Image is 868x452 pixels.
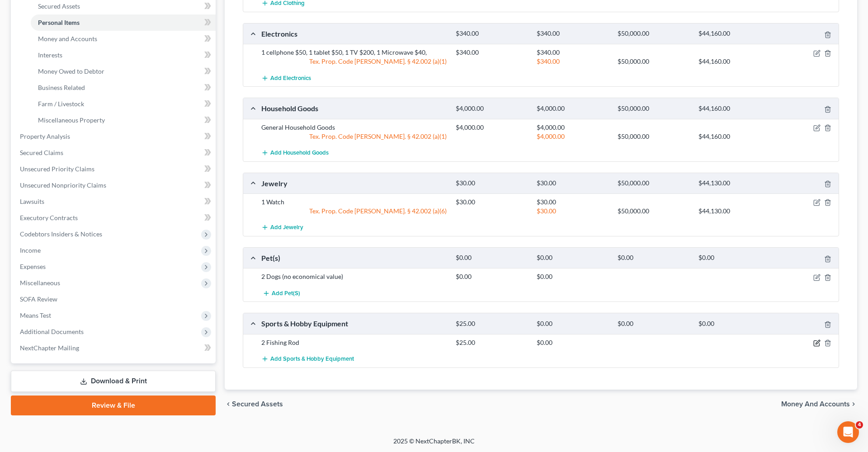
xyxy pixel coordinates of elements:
div: $25.00 [451,320,532,328]
span: Money Owed to Debtor [38,67,104,75]
span: Executory Contracts [20,214,78,221]
div: $44,160.00 [694,57,775,66]
div: $0.00 [532,320,613,328]
span: NextChapter Mailing [20,344,79,352]
div: $340.00 [451,29,532,38]
span: Lawsuits [20,198,44,205]
span: Means Test [20,311,51,319]
div: Sports & Hobby Equipment [257,319,451,328]
div: $30.00 [532,198,613,207]
div: Jewelry [257,179,451,188]
div: $50,000.00 [613,179,694,188]
span: Codebtors Insiders & Notices [20,230,102,238]
div: $340.00 [451,48,532,57]
div: $44,130.00 [694,207,775,216]
span: Farm / Livestock [38,100,84,108]
a: Money Owed to Debtor [31,63,216,80]
a: Review & File [11,395,216,415]
div: 2 Fishing Rod [257,338,451,347]
div: $4,000.00 [532,104,613,113]
a: Interests [31,47,216,63]
div: $44,160.00 [694,29,775,38]
span: Personal Items [38,19,80,26]
button: Add Sports & Hobby Equipment [261,351,354,367]
div: $30.00 [451,179,532,188]
div: 1 cellphone $50, 1 tablet $50, 1 TV $200, 1 Microwave $40, [257,48,451,57]
div: $4,000.00 [451,104,532,113]
span: Miscellaneous Property [38,116,105,124]
div: $4,000.00 [451,123,532,132]
div: $50,000.00 [613,104,694,113]
button: chevron_left Secured Assets [225,400,283,408]
a: Executory Contracts [13,210,216,226]
div: $0.00 [532,254,613,262]
span: Interests [38,51,62,59]
span: 4 [856,421,863,428]
a: Download & Print [11,371,216,392]
div: Tex. Prop. Code [PERSON_NAME]. § 42.002 (a)(1) [257,57,451,66]
button: Money and Accounts chevron_right [781,400,857,408]
a: Farm / Livestock [31,96,216,112]
div: $340.00 [532,57,613,66]
div: $0.00 [532,338,613,347]
div: $44,130.00 [694,179,775,188]
div: $44,160.00 [694,132,775,141]
a: SOFA Review [13,291,216,307]
div: $50,000.00 [613,57,694,66]
div: $4,000.00 [532,132,613,141]
a: NextChapter Mailing [13,340,216,356]
span: Property Analysis [20,132,70,140]
div: $50,000.00 [613,29,694,38]
span: Income [20,246,41,254]
div: $50,000.00 [613,207,694,216]
span: Add Pet(s) [272,290,300,297]
div: $30.00 [532,207,613,216]
span: Unsecured Priority Claims [20,165,94,173]
a: Secured Claims [13,145,216,161]
div: Household Goods [257,104,451,113]
span: SOFA Review [20,295,57,303]
div: General Household Goods [257,123,451,132]
div: $0.00 [694,254,775,262]
span: Secured Assets [38,2,80,10]
div: $44,160.00 [694,104,775,113]
div: $0.00 [451,272,532,281]
i: chevron_left [225,400,232,408]
div: $30.00 [451,198,532,207]
a: Business Related [31,80,216,96]
a: Money and Accounts [31,31,216,47]
button: Add Pet(s) [261,285,301,301]
span: Add Household Goods [270,149,329,156]
span: Expenses [20,263,46,270]
a: Property Analysis [13,128,216,145]
div: $25.00 [451,338,532,347]
span: Add Sports & Hobby Equipment [270,355,354,363]
div: 2 Dogs (no economical value) [257,272,451,281]
div: $50,000.00 [613,132,694,141]
div: Pet(s) [257,253,451,263]
div: Tex. Prop. Code [PERSON_NAME]. § 42.002 (a)(6) [257,207,451,216]
button: Add Household Goods [261,145,329,161]
span: Additional Documents [20,328,84,335]
span: Money and Accounts [38,35,97,42]
div: 1 Watch [257,198,451,207]
div: $340.00 [532,29,613,38]
span: Add Electronics [270,75,311,82]
button: Add Jewelry [261,219,303,236]
span: Money and Accounts [781,400,850,408]
button: Add Electronics [261,70,311,86]
div: $30.00 [532,179,613,188]
span: Secured Claims [20,149,63,156]
div: $0.00 [613,254,694,262]
div: $0.00 [694,320,775,328]
span: Add Jewelry [270,224,303,231]
div: $0.00 [532,272,613,281]
span: Unsecured Nonpriority Claims [20,181,106,189]
a: Unsecured Nonpriority Claims [13,177,216,193]
div: Electronics [257,29,451,38]
i: chevron_right [850,400,857,408]
div: $340.00 [532,48,613,57]
span: Miscellaneous [20,279,60,287]
div: $0.00 [613,320,694,328]
a: Personal Items [31,14,216,31]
